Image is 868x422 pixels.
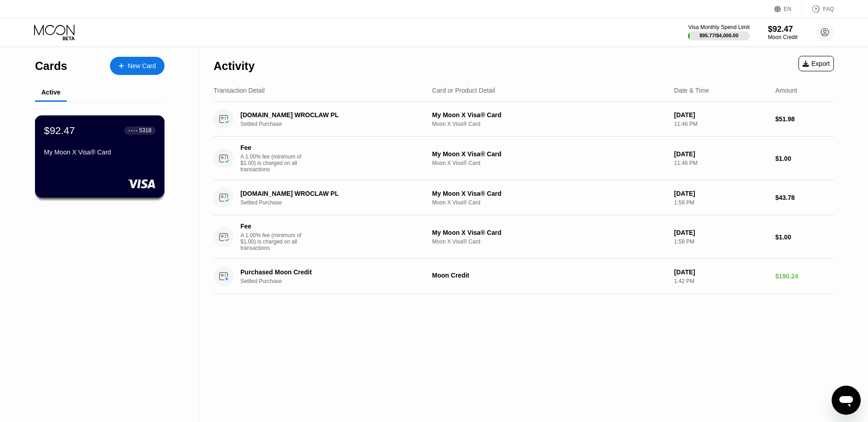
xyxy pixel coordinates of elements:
[432,199,667,206] div: Moon X Visa® Card
[688,24,749,40] div: Visa Monthly Spend Limit$95.77/$4,000.00
[784,6,792,12] div: EN
[240,199,430,206] div: Settled Purchase
[432,229,667,236] div: My Moon X Visa® Card
[139,127,151,134] div: 5318
[240,144,304,151] div: Fee
[44,124,75,136] div: $92.47
[240,232,309,251] div: A 1.00% fee (minimum of $1.00) is charged on all transactions
[240,278,430,284] div: Settled Purchase
[432,160,667,166] div: Moon X Visa® Card
[768,25,798,40] div: $92.47Moon Credit
[214,87,264,94] div: Transaction Detail
[775,194,834,201] div: $43.78
[214,60,254,73] div: Activity
[432,238,667,245] div: Moon X Visa® Card
[214,215,834,259] div: FeeA 1.00% fee (minimum of $1.00) is charged on all transactionsMy Moon X Visa® CardMoon X Visa® ...
[674,278,768,284] div: 1:42 PM
[674,111,768,119] div: [DATE]
[432,87,495,94] div: Card or Product Detail
[674,199,768,206] div: 1:58 PM
[240,268,417,276] div: Purchased Moon Credit
[128,62,156,70] div: New Card
[832,386,861,415] iframe: Button to launch messaging window
[214,102,834,137] div: [DOMAIN_NAME] WROCLAW PLSettled PurchaseMy Moon X Visa® CardMoon X Visa® Card[DATE]11:46 PM$51.98
[803,60,830,67] div: Export
[823,6,834,12] div: FAQ
[432,190,667,197] div: My Moon X Visa® Card
[775,273,834,280] div: $190.24
[240,190,417,197] div: [DOMAIN_NAME] WROCLAW PL
[214,137,834,180] div: FeeA 1.00% fee (minimum of $1.00) is charged on all transactionsMy Moon X Visa® CardMoon X Visa® ...
[214,259,834,294] div: Purchased Moon CreditSettled PurchaseMoon Credit[DATE]1:42 PM$190.24
[674,160,768,166] div: 11:46 PM
[688,24,749,30] div: Visa Monthly Spend Limit
[674,150,768,158] div: [DATE]
[240,111,417,119] div: [DOMAIN_NAME] WROCLAW PL
[768,34,798,40] div: Moon Credit
[798,56,834,71] div: Export
[110,57,165,75] div: New Card
[41,89,60,96] div: Active
[432,121,667,127] div: Moon X Visa® Card
[674,268,768,276] div: [DATE]
[432,272,667,279] div: Moon Credit
[240,223,304,230] div: Fee
[674,87,709,94] div: Date & Time
[768,25,798,34] div: $92.47
[674,229,768,236] div: [DATE]
[432,111,667,119] div: My Moon X Visa® Card
[214,180,834,215] div: [DOMAIN_NAME] WROCLAW PLSettled PurchaseMy Moon X Visa® CardMoon X Visa® Card[DATE]1:58 PM$43.78
[35,116,164,197] div: $92.47● ● ● ●5318My Moon X Visa® Card
[240,154,309,173] div: A 1.00% fee (minimum of $1.00) is charged on all transactions
[775,115,834,123] div: $51.98
[775,87,797,94] div: Amount
[44,149,155,156] div: My Moon X Visa® Card
[432,150,667,158] div: My Moon X Visa® Card
[775,155,834,162] div: $1.00
[774,5,802,14] div: EN
[775,233,834,241] div: $1.00
[674,121,768,127] div: 11:46 PM
[699,33,738,38] div: $95.77 / $4,000.00
[240,121,430,127] div: Settled Purchase
[674,190,768,197] div: [DATE]
[129,129,138,132] div: ● ● ● ●
[802,5,834,14] div: FAQ
[674,238,768,245] div: 1:58 PM
[35,60,67,73] div: Cards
